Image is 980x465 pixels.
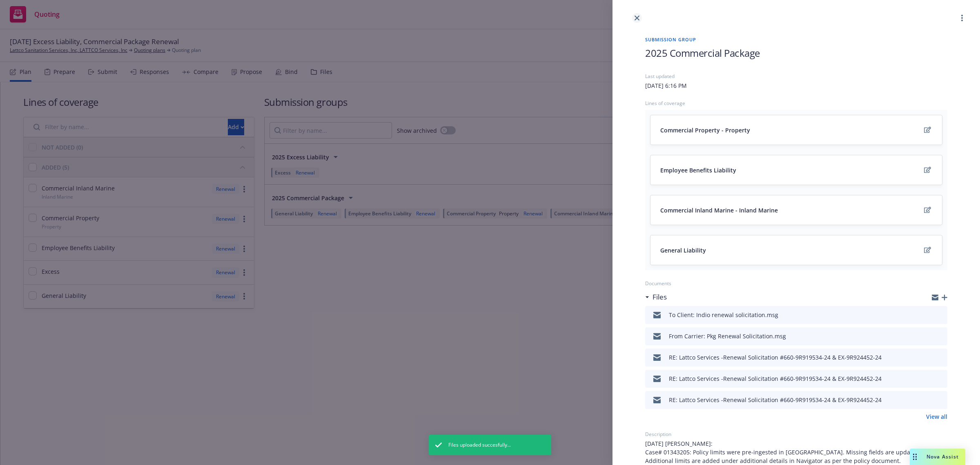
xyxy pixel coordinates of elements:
div: RE: Lattco Services -Renewal Solicitation #660-9R919534-24 & EX-9R924452-24 [669,396,882,404]
span: Nova Assist [927,453,959,460]
span: Employee Benefits Liability [660,166,736,174]
button: preview file [937,331,944,341]
div: RE: Lattco Services -Renewal Solicitation #660-9R919534-24 & EX-9R924452-24 [669,353,882,362]
a: edit [922,165,932,175]
div: From Carrier: Pkg Renewal Solicitation.msg [669,332,786,340]
h3: Files [653,292,667,302]
button: preview file [937,310,944,320]
button: preview file [937,353,944,362]
div: Documents [645,280,947,287]
button: download file [924,331,930,341]
span: Commercial Property - Property [660,126,750,134]
button: download file [924,310,930,320]
a: edit [922,205,932,215]
button: download file [924,374,930,384]
span: Files uploaded succesfully... [448,441,511,449]
div: RE: Lattco Services -Renewal Solicitation #660-9R919534-24 & EX-9R924452-24 [669,374,882,383]
a: edit [922,245,932,255]
button: download file [924,395,930,405]
div: Description [645,431,947,438]
div: Lines of coverage [645,100,947,107]
div: Files [645,292,667,302]
button: download file [924,353,930,362]
a: View all [926,412,947,421]
button: preview file [937,374,944,384]
div: Last updated [645,73,947,80]
div: Drag to move [910,449,920,465]
div: [DATE] 6:16 PM [645,81,687,90]
button: preview file [937,395,944,405]
a: close [632,13,642,23]
button: Nova Assist [910,449,965,465]
div: To Client: Indio renewal solicitation.msg [669,311,778,319]
span: 2025 Commercial Package [645,46,760,60]
a: more [957,13,967,23]
span: Submission group [645,36,947,43]
span: Commercial Inland Marine - Inland Marine [660,206,778,215]
a: edit [922,125,932,135]
span: General Liability [660,246,706,255]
